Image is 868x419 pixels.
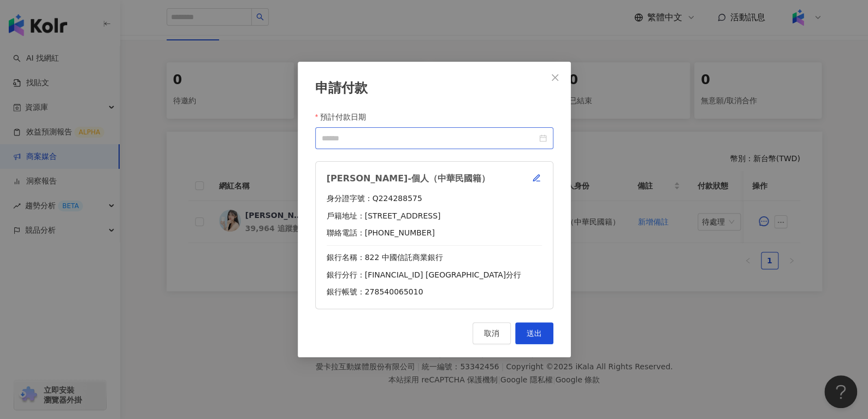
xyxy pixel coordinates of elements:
div: 聯絡電話：[PHONE_NUMBER] [327,228,542,239]
div: [PERSON_NAME]-個人（中華民國籍） [327,173,520,185]
div: 銀行帳號：278540065010 [327,287,542,298]
button: Close [544,67,566,88]
input: 預計付款日期 [322,132,537,144]
label: 預計付款日期 [315,111,374,123]
div: 身分證字號：Q224288575 [327,193,542,204]
span: 取消 [484,329,499,338]
div: 銀行分行：[FINANCIAL_ID] [GEOGRAPHIC_DATA]分行 [327,270,542,281]
button: 送出 [515,322,553,344]
div: 銀行名稱：822 中國信託商業銀行 [327,252,542,263]
div: 申請付款 [315,79,553,98]
span: 送出 [527,329,542,338]
div: 戶籍地址：[STREET_ADDRESS] [327,211,542,222]
span: close [551,73,559,82]
button: 取消 [473,322,511,344]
